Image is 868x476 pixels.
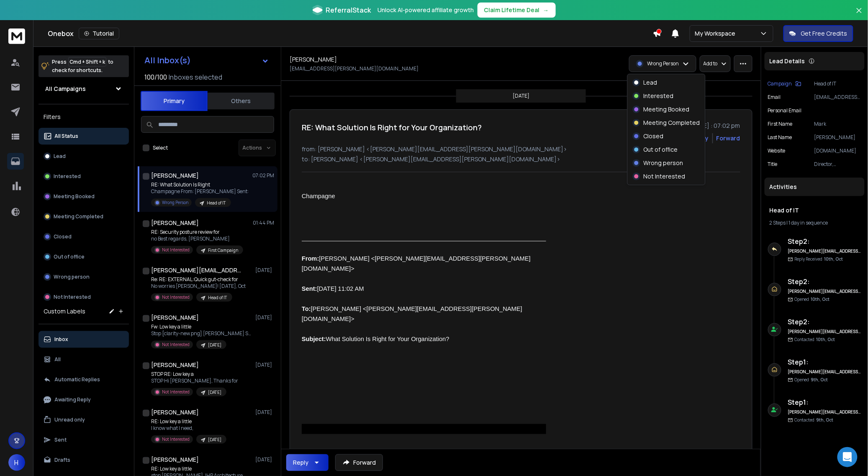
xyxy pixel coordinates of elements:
[52,58,113,75] p: Press to check for shortcuts.
[144,72,167,82] span: 100 / 100
[814,80,861,87] p: Head of IT
[644,132,664,140] p: Closed
[151,181,249,188] p: RE: What Solution Is Right
[644,159,683,167] p: Wrong person
[788,357,861,367] h6: Step 1 :
[208,389,221,396] p: [DATE]
[144,56,191,65] h1: All Inbox(s)
[788,369,861,375] h6: [PERSON_NAME][EMAIL_ADDRESS][PERSON_NAME][DOMAIN_NAME]
[290,65,419,72] p: [EMAIL_ADDRESS][PERSON_NAME][DOMAIN_NAME]
[788,288,861,295] h6: [PERSON_NAME][EMAIL_ADDRESS][PERSON_NAME][DOMAIN_NAME]
[770,57,805,65] p: Lead Details
[255,409,274,416] p: [DATE]
[817,417,834,423] span: 9th, Oct
[208,342,221,348] p: [DATE]
[644,172,686,181] p: Not Interested
[54,457,70,463] p: Drafts
[788,397,861,407] h6: Step 1 :
[302,145,740,153] p: from: [PERSON_NAME] <[PERSON_NAME][EMAIL_ADDRESS][PERSON_NAME][DOMAIN_NAME]>
[788,277,861,287] h6: Step 2 :
[79,28,119,39] button: Tutorial
[788,317,861,327] h6: Step 2 :
[837,447,858,467] div: Open Intercom Messenger
[162,294,190,300] p: Not Interested
[854,5,865,25] button: Close banner
[151,283,246,290] p: No worries [PERSON_NAME]! [DATE], Oct
[255,314,274,321] p: [DATE]
[162,247,190,253] p: Not Interested
[814,94,861,101] p: [EMAIL_ADDRESS][PERSON_NAME][DOMAIN_NAME]
[644,145,678,154] p: Out of office
[151,313,199,322] h1: [PERSON_NAME]
[151,455,199,464] h1: [PERSON_NAME]
[54,213,103,220] p: Meeting Completed
[151,371,238,378] p: STOP RE: Low key a
[302,285,317,292] b: Sent:
[151,235,243,242] p: no Best regards, [PERSON_NAME]
[141,91,208,111] button: Primary
[255,267,274,274] p: [DATE]
[768,80,792,87] p: Campaign
[788,409,861,415] h6: [PERSON_NAME][EMAIL_ADDRESS][PERSON_NAME][DOMAIN_NAME]
[795,256,843,262] p: Reply Received
[54,336,68,343] p: Inbox
[824,256,843,262] span: 10th, Oct
[208,247,238,254] p: First Campaign
[153,145,168,151] label: Select
[151,466,243,472] p: RE: Low key a little
[768,121,793,127] p: First Name
[208,295,227,301] p: Head of IT
[788,329,861,335] h6: [PERSON_NAME][EMAIL_ADDRESS][PERSON_NAME][DOMAIN_NAME]
[151,330,252,337] p: Stop [clarity-new.png] [PERSON_NAME] Senior
[151,219,199,227] h1: [PERSON_NAME]
[162,389,190,395] p: Not Interested
[770,219,786,226] span: 2 Steps
[814,121,861,127] p: Mark
[302,255,319,262] span: From:
[795,377,828,383] p: Opened
[54,437,67,443] p: Sent
[54,233,72,240] p: Closed
[68,57,106,67] span: Cmd + Shift + k
[801,29,847,38] p: Get Free Credits
[768,94,781,101] p: Email
[54,376,100,383] p: Automatic Replies
[151,229,243,235] p: RE: Security posture review for
[768,134,792,141] p: Last Name
[647,60,679,67] p: Wrong Person
[513,93,529,99] p: [DATE]
[768,107,802,114] p: Personal Email
[8,454,25,471] span: H
[169,72,222,82] h3: Inboxes selected
[54,294,91,300] p: Not Interested
[151,425,226,432] p: I know what I need,
[302,155,740,163] p: to: [PERSON_NAME] <[PERSON_NAME][EMAIL_ADDRESS][PERSON_NAME][DOMAIN_NAME]>
[302,255,531,342] span: [PERSON_NAME] <[PERSON_NAME][EMAIL_ADDRESS][PERSON_NAME][DOMAIN_NAME]> [DATE] 11:02 AM [PERSON_NA...
[795,336,835,343] p: Contacted
[208,92,275,110] button: Others
[39,111,129,123] h3: Filters
[54,173,81,180] p: Interested
[690,122,740,130] p: [DATE] : 07:02 pm
[644,105,690,114] p: Meeting Booked
[252,172,274,179] p: 07:02 PM
[162,341,190,348] p: Not Interested
[695,29,739,38] p: My Workspace
[788,248,861,254] h6: [PERSON_NAME][EMAIL_ADDRESS][PERSON_NAME][DOMAIN_NAME]
[795,296,830,303] p: Opened
[255,456,274,463] p: [DATE]
[255,362,274,368] p: [DATE]
[54,274,90,280] p: Wrong person
[795,417,834,423] p: Contacted
[48,28,653,39] div: Onebox
[302,305,311,312] b: To:
[814,161,861,168] p: Director, Information Technology
[770,206,860,215] h1: Head of IT
[54,133,78,140] p: All Status
[814,134,861,141] p: [PERSON_NAME]
[54,254,85,260] p: Out of office
[151,276,246,283] p: Re: RE: EXTERNAL:Quick gut‑check for
[335,454,383,471] button: Forward
[44,307,85,316] h3: Custom Labels
[151,408,199,416] h1: [PERSON_NAME]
